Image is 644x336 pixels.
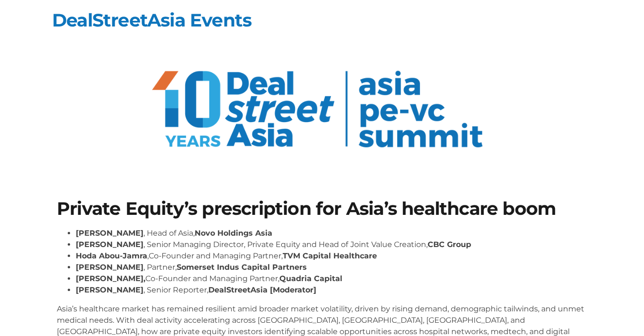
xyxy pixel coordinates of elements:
[76,284,587,296] li: , Senior Reporter,
[76,239,587,250] li: , Senior Managing Director, Private Equity and Head of Joint Value Creation,
[279,274,342,283] strong: Quadria Capital
[177,263,307,272] strong: Somerset Indus Capital Partners
[52,9,251,31] a: DealStreetAsia Events
[208,285,316,294] strong: DealStreetAsia [Moderator]
[76,228,587,239] li: , Head of Asia,
[76,229,143,238] strong: [PERSON_NAME]
[428,240,471,249] strong: CBC Group
[76,240,143,249] strong: [PERSON_NAME]
[76,262,587,273] li: , Partner,
[76,274,145,283] strong: [PERSON_NAME],
[195,229,272,238] strong: Novo Holdings Asia
[76,285,143,294] strong: [PERSON_NAME]
[76,250,587,262] li: ,Co-Founder and Managing Partner,
[57,200,587,218] h1: Private Equity’s prescription for Asia’s healthcare boom
[283,251,377,260] strong: TVM Capital Healthcare
[76,263,143,272] strong: [PERSON_NAME]
[76,273,587,284] li: Co-Founder and Managing Partner,
[76,251,147,260] strong: Hoda Abou-Jamra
